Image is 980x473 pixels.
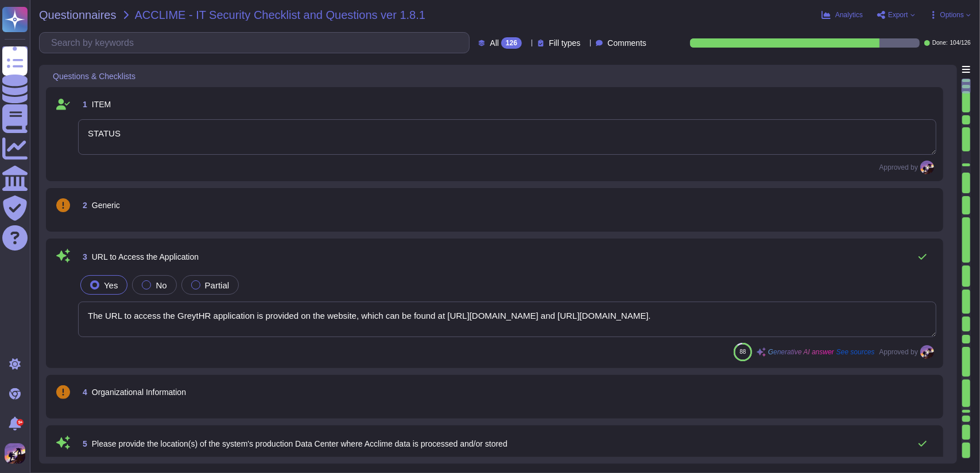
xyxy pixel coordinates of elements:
[156,280,166,290] span: No
[835,11,863,18] span: Analytics
[45,33,469,53] input: Search by keywords
[205,280,230,290] span: Partial
[768,349,834,355] span: Generative AI answer
[940,11,964,18] span: Options
[92,201,120,210] span: Generic
[53,72,135,80] span: Questions & Checklists
[92,100,111,109] span: ITEM
[78,440,87,448] span: 5
[78,119,936,155] textarea: STATUS
[836,349,875,355] span: See sources
[2,441,33,466] button: user
[78,201,87,209] span: 2
[78,302,936,337] textarea: The URL to access the GreytHR application is provided on the website, which can be found at [URL]...
[92,388,186,397] span: Organizational Information
[39,9,117,21] span: Questionnaires
[920,161,934,174] img: user
[92,252,199,261] span: URL to Access the Application
[888,11,908,18] span: Export
[880,349,918,355] span: Approved by
[135,9,426,21] span: ACCLIME - IT Security Checklist and Questions ver 1.8.1
[920,345,934,359] img: user
[501,37,522,49] div: 126
[549,39,580,47] span: Fill types
[822,10,863,19] button: Analytics
[950,40,971,46] span: 104 / 126
[5,443,25,464] img: user
[739,349,746,355] span: 88
[17,419,24,426] div: 9+
[104,280,118,290] span: Yes
[607,39,646,47] span: Comments
[490,39,499,47] span: All
[932,40,948,46] span: Done:
[78,253,87,261] span: 3
[880,164,918,171] span: Approved by
[78,388,87,396] span: 4
[92,439,508,448] span: Please provide the location(s) of the system's production Data Center where Acclime data is proce...
[78,100,87,108] span: 1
